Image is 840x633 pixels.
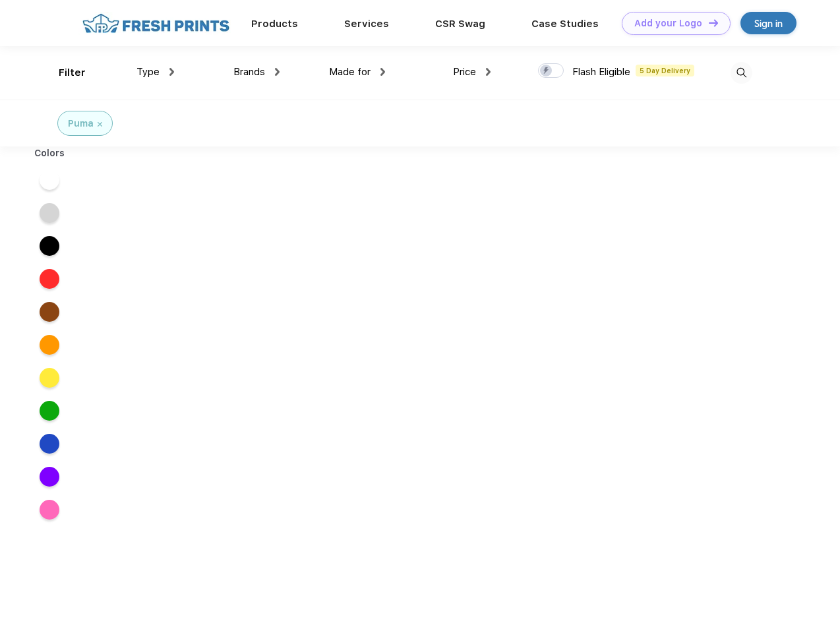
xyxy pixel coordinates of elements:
[24,146,75,160] div: Colors
[453,66,476,78] span: Price
[636,65,694,76] span: 5 Day Delivery
[136,66,160,78] span: Type
[380,68,385,76] img: dropdown.png
[435,18,485,30] a: CSR Swag
[68,117,94,131] div: Puma
[251,18,298,30] a: Products
[740,12,796,34] a: Sign in
[275,68,280,76] img: dropdown.png
[634,18,702,29] div: Add your Logo
[709,19,718,26] img: DT
[59,65,86,80] div: Filter
[731,62,752,84] img: desktop_search.svg
[78,12,233,35] img: fo%20logo%202.webp
[233,66,265,78] span: Brands
[572,66,630,78] span: Flash Eligible
[329,66,371,78] span: Made for
[169,68,174,76] img: dropdown.png
[98,122,102,127] img: filter_cancel.svg
[754,16,783,31] div: Sign in
[344,18,389,30] a: Services
[486,68,491,76] img: dropdown.png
